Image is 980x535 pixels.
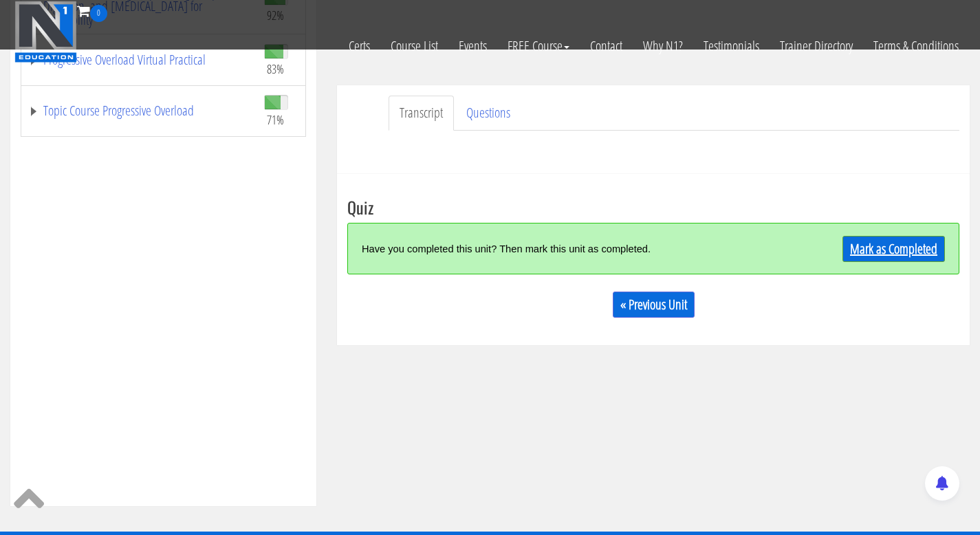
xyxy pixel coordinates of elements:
[90,5,107,22] span: 0
[693,22,770,70] a: Testimonials
[613,292,695,318] a: « Previous Unit
[77,1,107,20] a: 0
[267,61,284,76] span: 83%
[362,234,792,263] div: Have you completed this unit? Then mark this unit as completed.
[770,22,863,70] a: Trainer Directory
[338,22,380,70] a: Certs
[347,198,959,216] h3: Quiz
[633,22,693,70] a: Why N1?
[267,112,284,127] span: 71%
[863,22,969,70] a: Terms & Conditions
[455,96,521,131] a: Questions
[580,22,633,70] a: Contact
[389,96,454,131] a: Transcript
[14,1,77,63] img: n1-education
[497,22,580,70] a: FREE Course
[448,22,497,70] a: Events
[842,236,945,262] a: Mark as Completed
[380,22,448,70] a: Course List
[28,104,250,118] a: Topic Course Progressive Overload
